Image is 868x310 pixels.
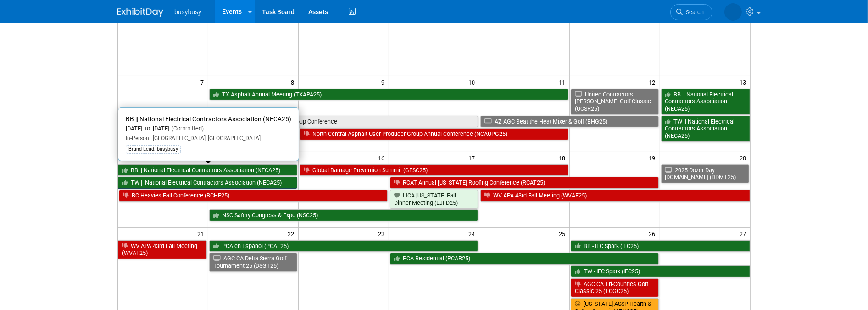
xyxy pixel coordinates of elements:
span: 11 [558,76,569,88]
a: BC Heavies Fall Conference (BCHF25) [119,190,388,202]
span: busybusy [174,8,201,16]
span: 13 [739,76,750,88]
img: Braden Gillespie [724,3,742,21]
a: Global Damage Prevention Summit (GESC25) [300,164,568,176]
span: 23 [377,228,389,239]
a: WV APA 43rd Fall Meeting (WVAF25) [480,190,750,202]
span: 7 [200,76,208,88]
a: AGC CA Tri-Counties Golf Classic 25 (TCGC25) [571,278,659,297]
a: 2025 Dozer Day [DOMAIN_NAME] (DDMT25) [661,164,749,183]
span: 27 [739,228,750,239]
a: WV APA 43rd Fall Meeting (WVAF25) [118,240,207,259]
a: United Contractors [PERSON_NAME] Golf Classic (UCSR25) [571,89,659,115]
a: TW || National Electrical Contractors Association (NECA25) [118,177,297,189]
a: TW - IEC Spark (IEC25) [571,265,750,277]
span: 26 [648,228,660,239]
a: North Central Asphalt User Producer Group Annual Conference (NCAUPG25) [300,128,568,140]
span: 25 [558,228,569,239]
span: 16 [377,152,389,163]
span: Search [683,9,704,16]
span: 18 [558,152,569,163]
div: [DATE] to [DATE] [126,125,291,133]
span: In-Person [126,135,149,141]
span: (Committed) [169,125,204,132]
span: 24 [467,228,479,239]
a: BB || National Electrical Contractors Association (NECA25) [118,164,297,176]
a: BB || National Electrical Contractors Association (NECA25) [661,89,750,115]
span: 21 [196,228,208,239]
span: 20 [739,152,750,163]
span: 19 [648,152,660,163]
div: Brand Lead: busybusy [126,145,181,153]
a: Search [670,4,712,20]
span: 8 [290,76,298,88]
span: 12 [648,76,660,88]
img: ExhibitDay [117,8,163,17]
span: [GEOGRAPHIC_DATA], [GEOGRAPHIC_DATA] [149,135,261,141]
a: PCA Residential (PCAR25) [390,253,659,265]
span: 10 [467,76,479,88]
span: 17 [467,152,479,163]
a: AGC CA Delta Sierra Golf Tournament 25 (DSGT25) [209,253,297,271]
a: NAPA IMPACT Leadership Group Conference [209,116,478,128]
span: BB || National Electrical Contractors Association (NECA25) [126,115,291,123]
span: 9 [380,76,389,88]
a: TX Asphalt Annual Meeting (TXAPA25) [209,89,568,101]
a: PCA en Espanol (PCAE25) [209,240,478,252]
a: RCAT Annual [US_STATE] Roofing Conference (RCAT25) [390,177,659,189]
a: NSC Safety Congress & Expo (NSC25) [209,209,478,221]
a: LICA [US_STATE] Fall Dinner Meeting (LJFD25) [390,190,478,209]
span: 22 [287,228,298,239]
a: TW || National Electrical Contractors Association (NECA25) [661,116,750,142]
a: BB - IEC Spark (IEC25) [571,240,750,252]
a: AZ AGC Beat the Heat Mixer & Golf (BHG25) [480,116,659,128]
